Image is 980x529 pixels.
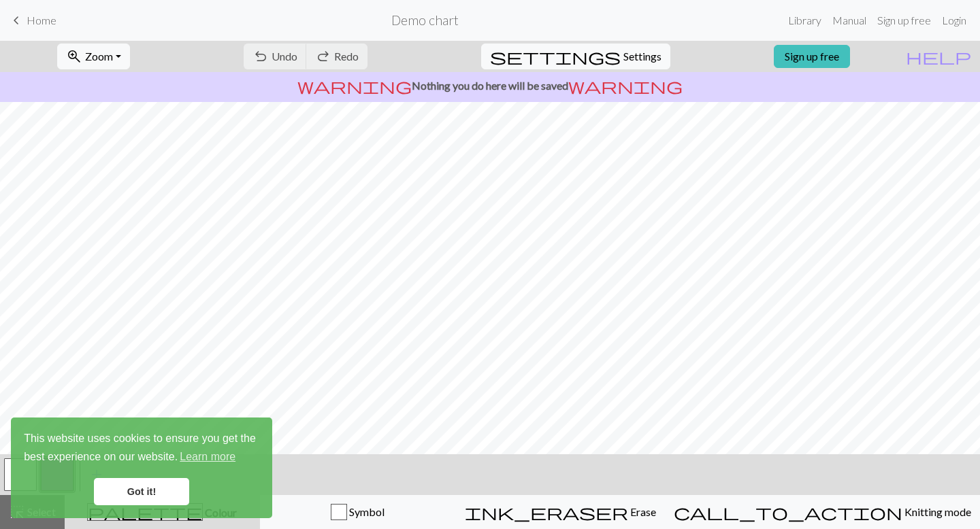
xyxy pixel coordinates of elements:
[490,47,621,66] span: settings
[178,447,238,467] a: learn more about cookies
[297,76,412,95] span: warning
[66,47,82,66] span: zoom_in
[260,495,456,529] button: Symbol
[568,76,683,95] span: warning
[665,495,980,529] button: Knitting mode
[8,11,24,30] span: keyboard_arrow_left
[936,7,972,34] a: Login
[391,12,459,28] h2: Demo chart
[902,505,971,518] span: Knitting mode
[628,505,656,518] span: Erase
[872,7,936,34] a: Sign up free
[5,78,975,94] p: Nothing you do here will be saved
[774,45,850,68] a: Sign up free
[94,478,189,505] a: dismiss cookie message
[456,495,665,529] button: Erase
[623,48,661,65] span: Settings
[9,502,25,522] span: highlight_alt
[85,50,113,63] span: Zoom
[674,502,902,522] span: call_to_action
[490,48,621,65] i: Settings
[57,44,130,69] button: Zoom
[906,47,971,66] span: help
[465,502,628,522] span: ink_eraser
[24,430,259,467] span: This website uses cookies to ensure you get the best experience on our website.
[783,7,827,34] a: Library
[8,9,56,32] a: Home
[347,505,385,518] span: Symbol
[827,7,872,34] a: Manual
[481,44,670,69] button: SettingsSettings
[11,417,272,518] div: cookieconsent
[27,14,56,27] span: Home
